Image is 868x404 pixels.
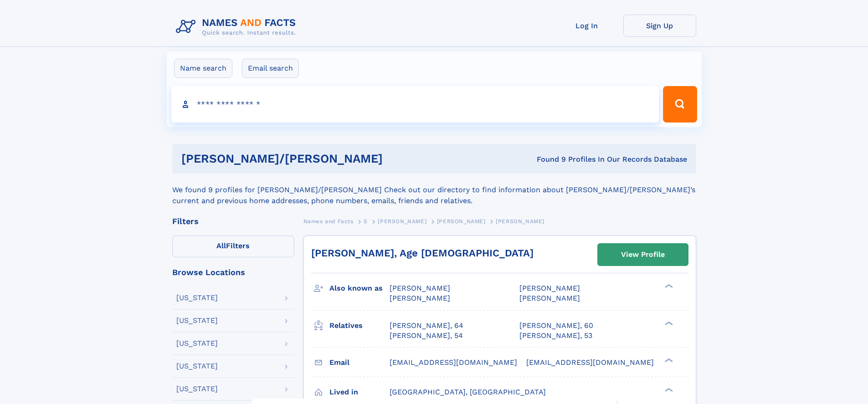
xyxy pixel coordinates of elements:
[176,340,218,347] div: [US_STATE]
[663,86,697,123] button: Search Button
[176,294,218,302] div: [US_STATE]
[437,218,486,225] span: [PERSON_NAME]
[329,355,390,370] h3: Email
[496,218,544,225] span: [PERSON_NAME]
[621,244,665,265] div: View Profile
[390,321,463,331] a: [PERSON_NAME], 64
[598,244,688,266] a: View Profile
[176,385,218,393] div: [US_STATE]
[663,320,673,326] div: ❯
[663,283,673,289] div: ❯
[378,218,426,225] span: [PERSON_NAME]
[172,217,294,225] div: Filters
[390,331,463,341] a: [PERSON_NAME], 54
[390,358,517,367] span: [EMAIL_ADDRESS][DOMAIN_NAME]
[329,281,390,296] h3: Also known as
[329,318,390,333] h3: Relatives
[176,317,218,324] div: [US_STATE]
[181,153,460,164] h1: [PERSON_NAME]/[PERSON_NAME]
[311,247,534,259] a: [PERSON_NAME], Age [DEMOGRAPHIC_DATA]
[437,215,486,227] a: [PERSON_NAME]
[172,15,303,39] img: Logo Names and Facts
[171,86,659,123] input: search input
[460,154,687,164] div: Found 9 Profiles In Our Records Database
[172,174,696,206] div: We found 9 profiles for [PERSON_NAME]/[PERSON_NAME] Check out our directory to find information a...
[378,215,426,227] a: [PERSON_NAME]
[663,357,673,363] div: ❯
[519,294,580,302] span: [PERSON_NAME]
[623,15,696,37] a: Sign Up
[172,268,294,276] div: Browse Locations
[174,59,232,78] label: Name search
[390,388,546,396] span: [GEOGRAPHIC_DATA], [GEOGRAPHIC_DATA]
[176,363,218,370] div: [US_STATE]
[364,215,368,227] a: S
[519,321,593,331] a: [PERSON_NAME], 60
[390,294,450,302] span: [PERSON_NAME]
[519,331,592,341] a: [PERSON_NAME], 53
[663,387,673,393] div: ❯
[303,215,354,227] a: Names and Facts
[216,241,226,250] span: All
[329,384,390,400] h3: Lived in
[242,59,299,78] label: Email search
[526,358,654,367] span: [EMAIL_ADDRESS][DOMAIN_NAME]
[390,284,450,292] span: [PERSON_NAME]
[172,235,294,257] label: Filters
[519,284,580,292] span: [PERSON_NAME]
[550,15,623,37] a: Log In
[364,218,368,225] span: S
